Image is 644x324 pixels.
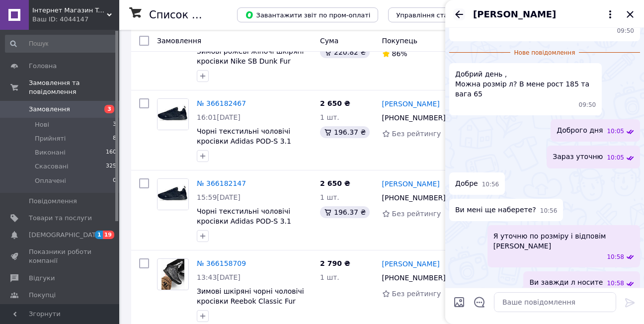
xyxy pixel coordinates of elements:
img: Фото товару [158,179,188,210]
div: 196.37 ₴ [320,126,370,138]
span: Ви мені ще наберете? [455,205,536,215]
span: Без рейтингу [392,130,441,138]
span: Нові [35,120,49,129]
span: 3 [104,105,114,113]
h1: Список замовлень [149,9,250,21]
span: 10:58 12.10.2025 [607,253,624,261]
span: Доброго дня [557,125,603,136]
span: Покупець [382,37,417,45]
span: 2 650 ₴ [320,179,350,187]
span: 160 [106,148,116,157]
span: Замовлення та повідомлення [29,79,119,96]
span: 10:05 12.10.2025 [607,127,624,136]
a: Чорні текстильні чоловічі кросівки Adidas POD-S 3.1 Демісезонні кросівки Адідас [197,127,301,155]
span: Без рейтингу [392,210,441,218]
span: Добре [455,178,478,189]
input: Пошук [5,35,117,53]
a: Чорні текстильні чоловічі кросівки Adidas POD-S 3.1 Демісезонні кросівки Адідас [197,207,301,235]
span: 1 шт. [320,193,339,201]
span: Відгуки [29,274,55,283]
div: Ваш ID: 4044147 [32,15,119,24]
span: 3 [113,120,116,129]
span: Нове повідомлення [510,49,579,57]
span: 15:59[DATE] [197,193,241,201]
span: Cума [320,37,338,45]
a: Фото товару [157,178,189,210]
span: 09:50 12.10.2025 [579,101,596,109]
button: Завантажити звіт по пром-оплаті [237,7,378,22]
span: 13:43[DATE] [197,273,241,281]
span: Без рейтингу [392,290,441,298]
span: 1 шт. [320,113,339,121]
a: [PERSON_NAME] [382,179,440,189]
a: Фото товару [157,258,189,290]
span: Показники роботи компанії [29,247,92,265]
a: № 366182467 [197,99,246,107]
span: Замовлення [157,37,201,45]
button: Закрити [624,8,636,20]
button: Відкрити шаблони відповідей [473,296,486,309]
span: [DEMOGRAPHIC_DATA] [29,231,102,240]
button: [PERSON_NAME] [473,8,616,21]
button: Назад [453,8,465,20]
span: Я уточню по розміру і відповім [PERSON_NAME] [493,231,634,251]
span: 10:56 12.10.2025 [482,180,499,189]
span: 325 [106,162,116,171]
span: Ви завжди л носите [529,277,603,288]
span: Замовлення [29,105,70,114]
span: 10:56 12.10.2025 [540,207,558,215]
span: 2 790 ₴ [320,259,350,267]
span: Скасовані [35,162,69,171]
span: 1 шт. [320,273,339,281]
span: Добрий день , Можна розмір л? В мене рост 185 та вага 65 [455,69,596,99]
span: 0 [113,176,116,185]
span: Прийняті [35,134,66,143]
div: 196.37 ₴ [320,206,370,218]
span: [PERSON_NAME] [473,8,556,21]
span: 10:05 12.10.2025 [607,154,624,162]
a: [PERSON_NAME] [382,99,440,109]
a: [PERSON_NAME] [382,259,440,269]
span: 86% [392,50,407,58]
span: 09:50 12.10.2025 [455,27,634,35]
span: Головна [29,62,57,71]
a: Фото товару [157,98,189,130]
a: № 366182147 [197,179,246,187]
span: 2 650 ₴ [320,99,350,107]
span: Зараз уточню [553,152,603,162]
span: 1 [95,231,103,239]
div: 220.82 ₴ [320,46,370,58]
span: Виконані [35,148,66,157]
span: Управління статусами [396,11,472,19]
span: 19 [103,231,114,239]
div: [PHONE_NUMBER] [380,271,448,285]
div: [PHONE_NUMBER] [380,111,448,125]
span: Повідомлення [29,197,77,206]
a: № 366158709 [197,259,246,267]
span: Покупці [29,291,56,300]
span: 16:01[DATE] [197,113,241,121]
span: Товари та послуги [29,214,92,223]
span: Інтернет Магазин TopKross [32,6,107,15]
img: Фото товару [158,99,188,130]
span: 10:58 12.10.2025 [607,279,624,288]
div: [PHONE_NUMBER] [380,191,448,205]
button: Управління статусами [388,7,480,22]
span: Завантажити звіт по пром-оплаті [245,10,370,19]
span: Оплачені [35,176,66,185]
span: 8 [113,134,116,143]
img: Фото товару [161,259,185,290]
